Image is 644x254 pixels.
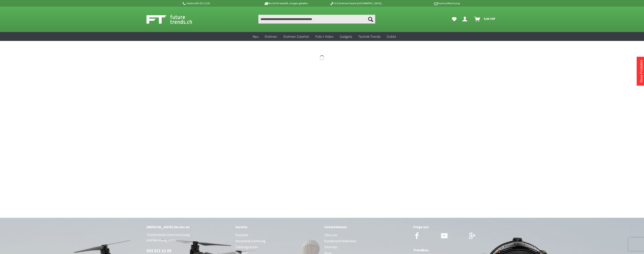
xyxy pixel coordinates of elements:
a: Warenkorb [473,15,498,24]
a: Hi, Richard - Dein Konto [461,15,471,24]
div: Service [235,224,320,230]
div: Trendbox [413,247,498,253]
a: Sitemap [324,244,409,250]
button: Suchen [366,15,375,24]
a: Drohnen [262,32,280,41]
p: Bis 16 Uhr bestellt, morgen geliefert. [251,1,321,6]
span: Technik-Trends [358,34,380,39]
p: Kauf auf Rechnung [390,1,460,6]
input: Produkt, Marke, Kategorie, EAN, Artikelnummer… [258,15,375,24]
a: Neue Produkte [639,60,643,83]
a: Foto + Video [312,32,337,41]
span: Drohnen [265,34,277,39]
span: Foto + Video [315,34,333,39]
p: Hotline 032 511 11 03 [182,1,251,6]
img: Shop Futuretrends - zur Startseite wechseln [146,14,202,25]
span: Drohnen Zubehör [283,34,309,39]
div: Unternehmen [324,224,409,230]
a: Neu [250,32,262,41]
a: Outlet [383,32,399,41]
p: DJI Drohnen Dealer [GEOGRAPHIC_DATA] [321,1,390,6]
span: 0,00 CHF [484,15,496,22]
a: Zahlungsarten [235,244,320,250]
a: Meine Favoriten [450,15,459,24]
a: Versand & Lieferung [235,238,320,244]
div: [MEDICAL_DATA] Sie uns an [146,224,231,230]
span: Neu [253,34,259,39]
span: Outlet [387,34,396,39]
a: Gadgets [337,32,355,41]
span: Gadgets [340,34,352,39]
a: 032 511 11 03 [146,248,171,253]
a: Drohnen Zubehör [280,32,312,41]
a: Über uns [324,232,409,238]
a: Kontakt [235,232,320,238]
a: Technik-Trends [355,32,383,41]
div: Folge uns [413,224,498,230]
a: Kundenzufriedenheit [324,238,409,244]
